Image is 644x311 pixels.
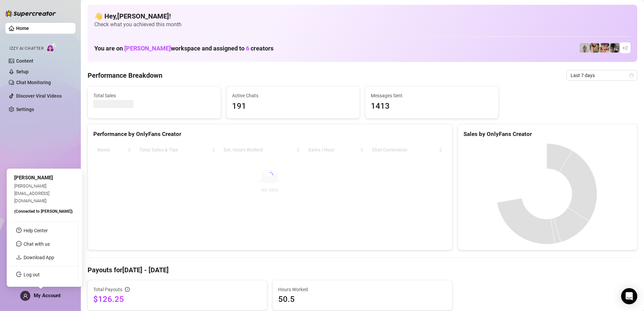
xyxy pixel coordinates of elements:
li: Log out [11,269,78,280]
div: Open Intercom Messenger [621,288,637,304]
a: Settings [16,107,34,112]
h1: You are on workspace and assigned to creators [94,45,273,52]
img: dreamsofleana [590,43,599,53]
span: Messages Sent [371,92,493,99]
span: Chat with us [24,241,50,247]
span: message [16,241,22,246]
span: [PERSON_NAME] [14,175,53,181]
span: Izzy AI Chatter [9,45,43,52]
span: My Account [34,292,61,299]
span: (Connected to [PERSON_NAME] ) [14,209,73,214]
span: [PERSON_NAME][EMAIL_ADDRESS][DOMAIN_NAME] [14,183,50,204]
span: [PERSON_NAME] [124,45,171,52]
div: Sales by OnlyFans Creator [463,130,632,139]
span: 50.5 [278,294,446,305]
img: daiisyjane [610,43,619,53]
span: user [23,293,28,299]
a: Discover Viral Videos [16,93,62,99]
span: info-circle [125,287,130,292]
span: Active Chats [232,92,354,99]
span: Total Payouts [93,286,122,293]
img: logo-BBDzfeDw.svg [5,10,56,17]
span: Check what you achieved this month [94,21,631,28]
div: Performance by OnlyFans Creator [93,130,447,139]
span: 191 [232,100,354,113]
img: bonnierides [600,43,609,53]
a: Home [16,26,29,31]
h4: Payouts for [DATE] - [DATE] [88,265,637,275]
h4: 👋 Hey, [PERSON_NAME] ! [94,11,631,21]
a: Help Center [24,228,48,233]
a: Setup [16,69,29,74]
span: + 2 [622,44,628,51]
a: Log out [24,272,40,277]
span: 6 [246,45,249,52]
a: Download App [24,255,54,260]
span: Total Sales [93,92,215,99]
span: 1413 [371,100,493,113]
span: Last 7 days [571,70,633,80]
span: loading [265,171,275,180]
img: Barbi [580,43,589,53]
span: $126.25 [93,294,261,305]
span: calendar [630,73,634,77]
a: Chat Monitoring [16,80,51,85]
a: Content [16,58,33,64]
img: AI Chatter [46,43,57,53]
h4: Performance Breakdown [88,71,162,80]
span: Hours Worked [278,286,446,293]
